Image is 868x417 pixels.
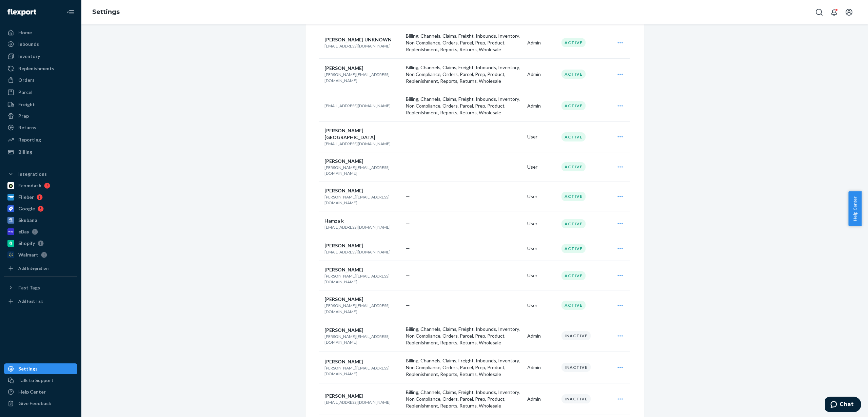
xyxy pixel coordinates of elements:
[4,111,77,121] a: Prep
[406,389,522,409] p: Billing, Channels, Claims, Freight, Inbounds, Inventory, Non Compliance, Orders, Parcel, Prep, Pr...
[18,365,38,372] div: Settings
[842,5,856,19] button: Open account menu
[406,245,410,251] span: —
[525,352,559,383] td: Admin
[4,398,77,409] button: Give Feedback
[324,249,400,255] p: [EMAIL_ADDRESS][DOMAIN_NAME]
[561,271,586,280] div: Active
[406,164,410,170] span: —
[324,43,400,49] p: [EMAIL_ADDRESS][DOMAIN_NAME]
[406,33,522,53] p: Billing, Channels, Claims, Freight, Inbounds, Inventory, Non Compliance, Orders, Parcel, Prep, Pr...
[561,38,586,47] div: Active
[18,149,32,155] div: Billing
[18,65,54,72] div: Replenishments
[611,36,629,50] div: Open user actions
[324,296,363,302] span: [PERSON_NAME]
[4,39,77,50] a: Inbounds
[4,296,77,307] a: Add Fast Tag
[4,180,77,191] a: Ecomdash
[92,8,120,16] a: Settings
[324,103,400,109] p: [EMAIL_ADDRESS][DOMAIN_NAME]
[4,122,77,133] a: Returns
[324,393,363,399] span: [PERSON_NAME]
[18,41,39,48] div: Inbounds
[406,193,410,199] span: —
[4,215,77,226] a: Skubana
[324,365,400,377] p: [PERSON_NAME][EMAIL_ADDRESS][DOMAIN_NAME]
[18,171,47,177] div: Integrations
[4,147,77,157] a: Billing
[18,240,35,247] div: Shopify
[561,301,586,310] div: Active
[4,75,77,86] a: Orders
[812,5,826,19] button: Open Search Box
[525,121,559,152] td: User
[611,190,629,203] div: Open user actions
[406,357,522,378] p: Billing, Channels, Claims, Freight, Inbounds, Inventory, Non Compliance, Orders, Parcel, Prep, Pr...
[611,99,629,113] div: Open user actions
[4,375,77,386] button: Talk to Support
[324,267,363,272] span: [PERSON_NAME]
[18,251,38,258] div: Walmart
[561,70,586,79] div: Active
[4,27,77,38] a: Home
[525,182,559,211] td: User
[324,243,363,248] span: [PERSON_NAME]
[4,238,77,249] a: Shopify
[18,29,32,36] div: Home
[406,134,410,139] span: —
[825,397,861,414] iframe: Opens a widget where you can chat to one of our agents
[18,124,36,131] div: Returns
[525,90,559,121] td: Admin
[18,89,33,96] div: Parcel
[18,77,35,83] div: Orders
[561,162,586,171] div: Active
[848,191,862,226] button: Help Center
[324,334,400,345] p: [PERSON_NAME][EMAIL_ADDRESS][DOMAIN_NAME]
[4,226,77,237] a: eBay
[525,211,559,236] td: User
[561,101,586,110] div: Active
[4,203,77,214] a: Google
[324,218,344,224] span: Hamza k
[4,169,77,179] button: Integrations
[18,298,43,304] div: Add Fast Tag
[525,236,559,261] td: User
[324,194,400,206] p: [PERSON_NAME][EMAIL_ADDRESS][DOMAIN_NAME]
[18,136,41,143] div: Reporting
[324,37,392,42] span: [PERSON_NAME] UNKNOWN
[4,386,77,397] a: Help Center
[525,261,559,290] td: User
[611,269,629,282] div: Open user actions
[18,101,35,108] div: Freight
[611,392,629,406] div: Open user actions
[4,99,77,110] a: Freight
[18,228,29,235] div: eBay
[87,2,125,22] ol: breadcrumbs
[406,272,410,278] span: —
[7,9,36,16] img: Flexport logo
[827,5,841,19] button: Open notifications
[18,194,34,201] div: Flieber
[324,128,375,140] span: [PERSON_NAME][GEOGRAPHIC_DATA]
[4,134,77,145] a: Reporting
[324,327,363,333] span: [PERSON_NAME]
[561,192,586,201] div: Active
[406,64,522,84] p: Billing, Channels, Claims, Freight, Inbounds, Inventory, Non Compliance, Orders, Parcel, Prep, Pr...
[324,188,363,193] span: [PERSON_NAME]
[525,320,559,352] td: Admin
[18,284,40,291] div: Fast Tags
[561,132,586,141] div: Active
[18,182,41,189] div: Ecomdash
[4,51,77,62] a: Inventory
[561,219,586,228] div: Active
[525,27,559,58] td: Admin
[324,224,400,230] p: [EMAIL_ADDRESS][DOMAIN_NAME]
[4,192,77,203] a: Flieber
[611,217,629,230] div: Open user actions
[561,244,586,253] div: Active
[324,273,400,285] p: [PERSON_NAME][EMAIL_ADDRESS][DOMAIN_NAME]
[406,221,410,226] span: —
